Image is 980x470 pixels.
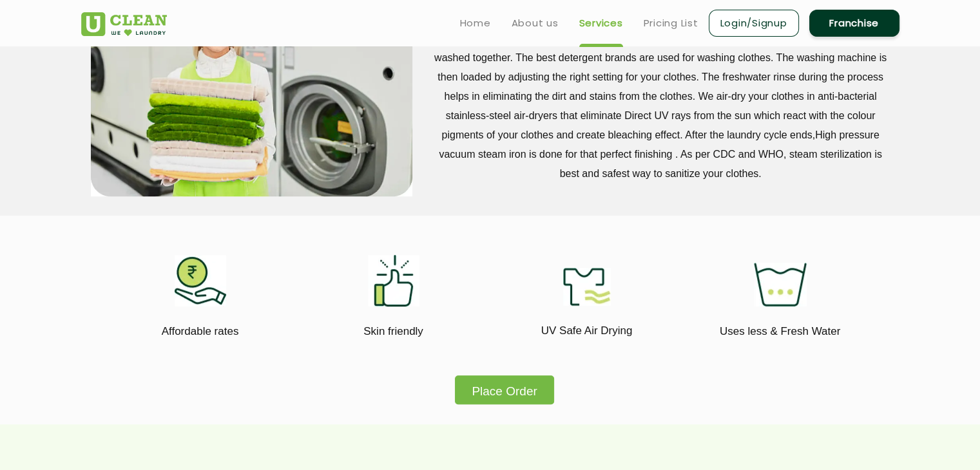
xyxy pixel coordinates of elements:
a: Pricing List [644,15,698,31]
button: Place Order [455,375,553,404]
a: Login/Signup [709,10,799,37]
img: skin_friendly_11zon.webp [368,255,419,306]
img: affordable_rates_11zon.webp [175,255,226,306]
p: Affordable rates [113,323,287,340]
p: UV Safe Air Drying [500,322,674,339]
p: Skin friendly [307,323,481,340]
p: The laundry process at UClean begins by sorting the clothes. After sorting, similar clothes are w... [432,29,890,183]
a: Home [460,15,491,31]
img: UClean Laundry and Dry Cleaning [81,12,167,36]
p: Uses less & Fresh Water [693,323,867,340]
a: Franchise [809,10,899,37]
img: uv_safe_air_drying_11zon.webp [563,268,611,306]
img: uses_less_fresh_water_11zon.webp [754,263,807,306]
a: Services [579,15,623,31]
a: About us [512,15,559,31]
